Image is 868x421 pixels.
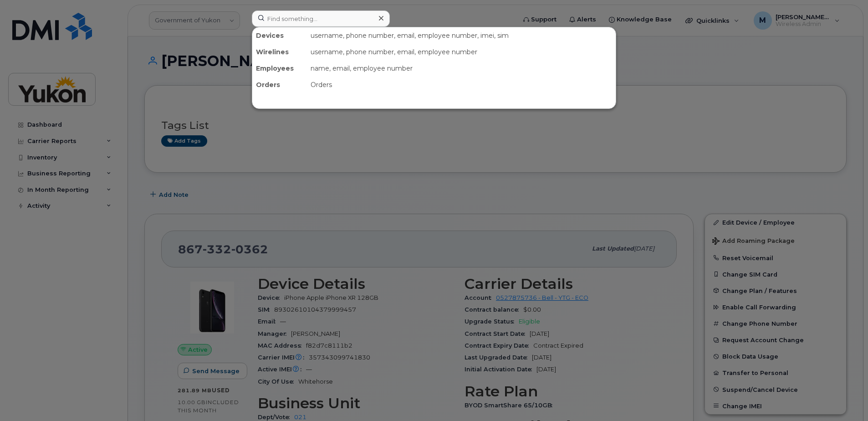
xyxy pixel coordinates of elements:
div: name, email, employee number [307,60,616,77]
div: username, phone number, email, employee number [307,44,616,60]
div: Orders [307,77,616,93]
div: Devices [252,27,307,44]
div: username, phone number, email, employee number, imei, sim [307,27,616,44]
div: Employees [252,60,307,77]
div: Wirelines [252,44,307,60]
div: Orders [252,77,307,93]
